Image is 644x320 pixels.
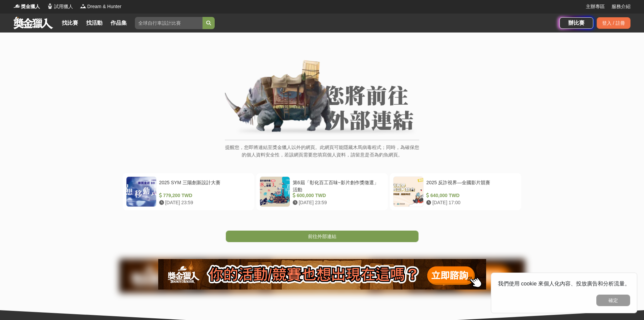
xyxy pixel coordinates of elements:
[256,173,388,210] a: 第6屆「彰化百工百味~影片創作獎徵選」活動 600,000 TWD [DATE] 23:59
[47,3,53,9] img: Logo
[59,18,81,28] a: 找比賽
[21,3,40,10] span: 獎金獵人
[159,199,248,206] div: [DATE] 23:59
[498,281,630,286] span: 我們使用 cookie 來個人化內容、投放廣告和分析流量。
[159,192,248,199] div: 779,200 TWD
[293,192,382,199] div: 600,000 TWD
[426,179,515,192] div: 2025 反詐視界—全國影片競賽
[14,3,40,10] a: Logo獎金獵人
[597,17,630,29] div: 登入 / 註冊
[54,3,73,10] span: 試用獵人
[84,18,105,28] a: 找活動
[123,173,254,210] a: 2025 SYM 三陽創新設計大賽 779,200 TWD [DATE] 23:59
[293,179,382,192] div: 第6屆「彰化百工百味~影片創作獎徵選」活動
[135,17,202,29] input: 全球自行車設計比賽
[586,3,605,10] a: 主辦專區
[612,3,630,10] a: 服務介紹
[47,3,73,10] a: Logo試用獵人
[596,295,630,306] button: 確定
[293,199,382,206] div: [DATE] 23:59
[426,199,515,206] div: [DATE] 17:00
[108,18,129,28] a: 作品集
[80,3,87,9] img: Logo
[426,192,515,199] div: 640,000 TWD
[308,234,336,239] span: 前往外部連結
[159,179,248,192] div: 2025 SYM 三陽創新設計大賽
[225,60,419,136] img: External Link Banner
[87,3,121,10] span: Dream & Hunter
[14,3,20,9] img: Logo
[390,173,521,210] a: 2025 反詐視界—全國影片競賽 640,000 TWD [DATE] 17:00
[226,231,419,242] a: 前往外部連結
[158,259,486,290] img: 905fc34d-8193-4fb2-a793-270a69788fd0.png
[559,17,593,29] a: 辦比賽
[225,144,419,166] p: 提醒您，您即將連結至獎金獵人以外的網頁。此網頁可能隱藏木馬病毒程式；同時，為確保您的個人資料安全性，若該網頁需要您填寫個人資料，請留意是否為釣魚網頁。
[80,3,121,10] a: LogoDream & Hunter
